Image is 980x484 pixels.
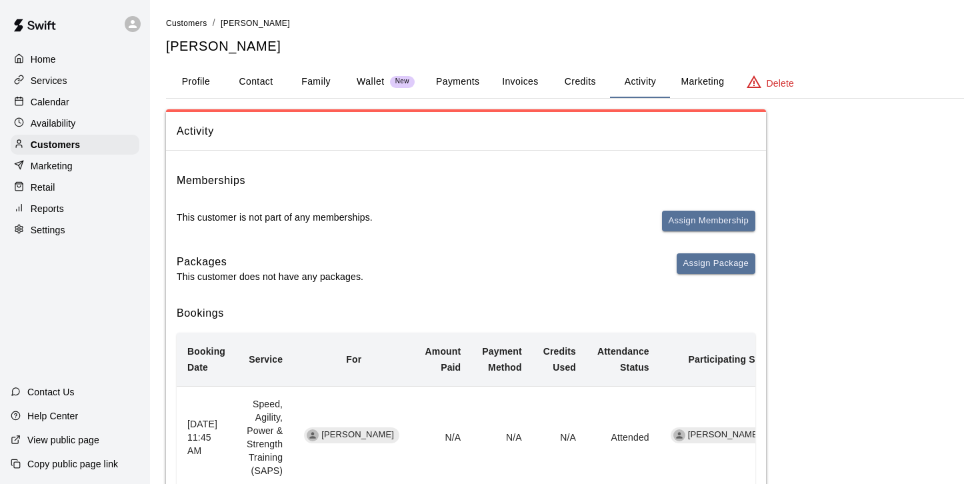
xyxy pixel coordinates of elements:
[683,429,766,441] span: [PERSON_NAME]
[31,53,56,66] p: Home
[11,92,139,112] a: Calendar
[11,71,139,91] a: Services
[346,354,361,365] b: For
[11,199,139,219] a: Reports
[27,433,99,447] p: View public page
[187,346,225,373] b: Booking Date
[177,172,245,189] h6: Memberships
[767,77,794,90] p: Delete
[673,429,685,441] div: Daniel Flanick
[166,16,964,31] nav: breadcrumb
[177,270,363,283] p: This customer does not have any packages.
[543,346,576,373] b: Credits Used
[166,19,207,28] span: Customers
[31,95,69,109] p: Calendar
[31,181,55,194] p: Retail
[226,66,286,98] button: Contact
[425,66,490,98] button: Payments
[177,123,755,140] span: Activity
[11,135,139,155] a: Customers
[662,211,755,231] button: Assign Membership
[11,113,139,133] a: Availability
[249,354,283,365] b: Service
[597,346,649,373] b: Attendance Status
[177,305,755,322] h6: Bookings
[670,66,735,98] button: Marketing
[27,385,75,399] p: Contact Us
[31,202,64,215] p: Reports
[11,156,139,176] a: Marketing
[11,49,139,69] a: Home
[166,66,964,98] div: basic tabs example
[177,211,373,224] p: This customer is not part of any memberships.
[166,37,964,55] h5: [PERSON_NAME]
[482,346,521,373] b: Payment Method
[286,66,346,98] button: Family
[31,74,67,87] p: Services
[11,177,139,197] a: Retail
[31,223,65,237] p: Settings
[490,66,550,98] button: Invoices
[31,138,80,151] p: Customers
[166,17,207,28] a: Customers
[31,159,73,173] p: Marketing
[550,66,610,98] button: Credits
[390,77,415,86] span: New
[11,220,139,240] a: Settings
[31,117,76,130] p: Availability
[213,16,215,30] li: /
[177,253,363,271] h6: Packages
[610,66,670,98] button: Activity
[166,66,226,98] button: Profile
[689,354,771,365] b: Participating Staff
[677,253,755,274] button: Assign Package
[27,409,78,423] p: Help Center
[27,457,118,471] p: Copy public page link
[671,427,766,443] div: [PERSON_NAME]
[357,75,385,89] p: Wallet
[221,19,290,28] span: [PERSON_NAME]
[316,429,399,441] span: [PERSON_NAME]
[425,346,461,373] b: Amount Paid
[307,429,319,441] div: Paxton Lindsay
